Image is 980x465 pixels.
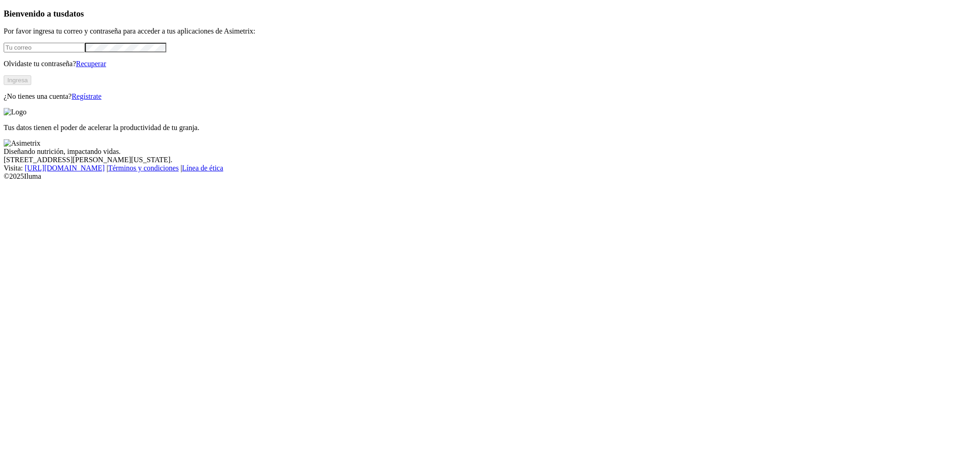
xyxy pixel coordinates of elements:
[4,124,976,132] p: Tus datos tienen el poder de acelerar la productividad de tu granja.
[4,92,976,101] p: ¿No tienes una cuenta?
[4,147,976,156] div: Diseñando nutrición, impactando vidas.
[4,172,976,181] div: © 2025 Iluma
[4,27,976,35] p: Por favor ingresa tu correo y contraseña para acceder a tus aplicaciones de Asimetrix:
[4,60,976,68] p: Olvidaste tu contraseña?
[4,75,31,85] button: Ingresa
[4,156,976,164] div: [STREET_ADDRESS][PERSON_NAME][US_STATE].
[72,92,102,100] a: Regístrate
[4,108,27,116] img: Logo
[108,164,179,172] a: Términos y condiciones
[4,139,40,147] img: Asimetrix
[76,60,106,68] a: Recuperar
[182,164,223,172] a: Línea de ética
[64,9,84,18] span: datos
[4,164,976,172] div: Visita : | |
[4,9,976,19] h3: Bienvenido a tus
[25,164,105,172] a: [URL][DOMAIN_NAME]
[4,43,85,52] input: Tu correo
